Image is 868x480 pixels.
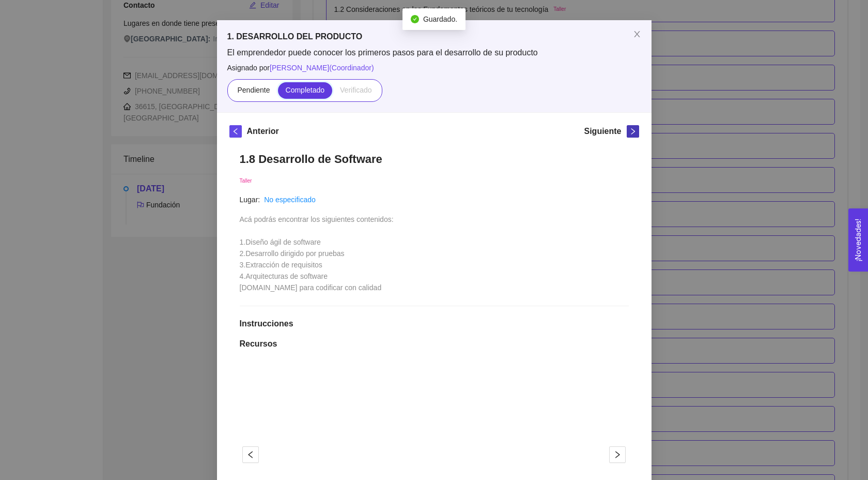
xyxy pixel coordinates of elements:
button: right [609,446,626,463]
span: Pendiente [237,86,270,94]
a: No especificado [264,196,316,204]
h5: 1. DESARROLLO DEL PRODUCTO [227,31,641,43]
span: close [633,30,641,38]
span: Taller [240,178,252,184]
span: El emprendedor puede conocer los primeros pasos para el desarrollo de su producto [227,47,641,58]
button: left [242,446,259,463]
span: right [610,451,625,459]
h1: Instrucciones [240,319,629,329]
span: Asignado por [227,62,641,73]
span: [PERSON_NAME] ( Coordinador ) [270,64,374,72]
span: Acá podrás encontrar los siguientes contenidos: 1.Diseño ágil de software 2.Desarrollo dirigido p... [240,215,394,292]
span: left [243,451,258,459]
h1: Recursos [240,339,629,349]
span: check-circle [411,15,419,23]
h5: Siguiente [584,125,621,138]
button: right [627,125,639,138]
span: left [230,128,241,135]
h1: 1.8 Desarrollo de Software [240,152,629,166]
span: right [627,128,639,135]
article: Lugar: [240,194,260,205]
button: Close [623,20,652,49]
span: Verificado [340,86,371,94]
button: left [229,125,242,138]
span: Completado [286,86,325,94]
button: Open Feedback Widget [848,208,868,272]
h5: Anterior [247,125,279,138]
span: Guardado. [423,15,457,23]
